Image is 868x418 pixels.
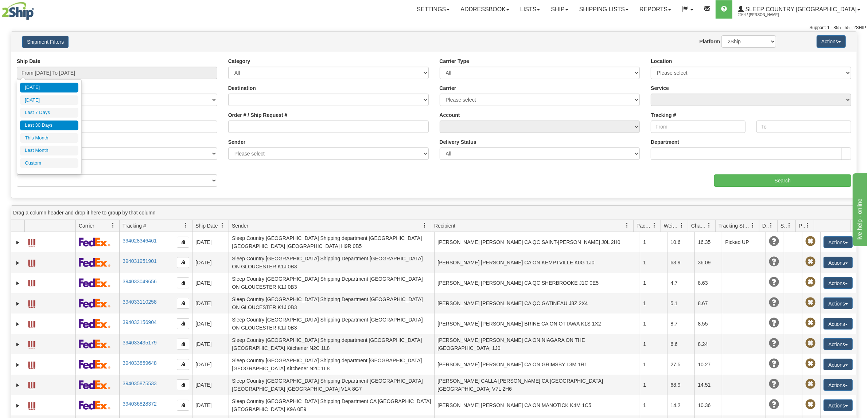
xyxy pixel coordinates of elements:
[769,318,779,328] span: Unknown
[122,258,156,264] a: 394031951901
[434,293,640,313] td: [PERSON_NAME] [PERSON_NAME] CA QC GATINEAU J8Z 2X4
[28,399,35,411] a: Label
[515,0,545,19] a: Lists
[14,382,22,389] a: Expand
[667,375,694,395] td: 68.9
[719,222,750,229] span: Tracking Status
[805,399,816,410] span: Pickup Not Assigned
[667,334,694,354] td: 6.6
[640,293,667,313] td: 1
[667,313,694,334] td: 8.7
[20,133,78,143] li: This Month
[434,354,640,375] td: [PERSON_NAME] [PERSON_NAME] CA ON GRIMSBY L3M 1R1
[79,380,110,389] img: 2 - FedEx Express®
[122,401,156,407] a: 394036828372
[228,138,245,146] label: Sender
[640,313,667,334] td: 1
[177,379,189,390] button: Copy to clipboard
[769,379,779,389] span: Unknown
[122,380,156,386] a: 394035875533
[14,320,22,328] a: Expand
[79,258,110,267] img: 2 - FedEx Express®
[824,277,853,289] button: Actions
[434,252,640,273] td: [PERSON_NAME] [PERSON_NAME] CA ON KEMPTVILLE K0G 1J0
[440,111,460,119] label: Account
[2,25,866,31] div: Support: 1 - 855 - 55 - 2SHIP
[640,232,667,252] td: 1
[769,399,779,410] span: Unknown
[824,318,853,330] button: Actions
[621,219,633,232] a: Recipient filter column settings
[817,35,846,48] button: Actions
[28,318,35,329] a: Label
[122,238,156,244] a: 394028346461
[22,36,69,48] button: Shipment Filters
[769,338,779,348] span: Unknown
[192,334,229,354] td: [DATE]
[79,299,110,308] img: 2 - FedEx Express®
[824,399,853,411] button: Actions
[574,0,634,19] a: Shipping lists
[651,84,669,92] label: Service
[667,354,694,375] td: 27.5
[122,360,156,366] a: 394033859648
[28,277,35,288] a: Label
[229,313,434,334] td: Sleep Country [GEOGRAPHIC_DATA] Shipping Department [GEOGRAPHIC_DATA] ON GLOUCESTER K1J 0B3
[28,236,35,248] a: Label
[783,219,795,232] a: Shipment Issues filter column settings
[667,395,694,415] td: 14.2
[744,6,857,12] span: Sleep Country [GEOGRAPHIC_DATA]
[177,277,189,288] button: Copy to clipboard
[2,2,34,20] img: logo2044.jpg
[434,232,640,252] td: [PERSON_NAME] [PERSON_NAME] CA QC SAINT-[PERSON_NAME] J0L 2H0
[107,219,119,232] a: Carrier filter column settings
[228,111,288,119] label: Order # / Ship Request #
[694,375,722,395] td: 14.51
[79,319,110,328] img: 2 - FedEx Express®
[440,58,469,65] label: Carrier Type
[434,273,640,293] td: [PERSON_NAME] [PERSON_NAME] CA QC SHERBROOKE J1C 0E5
[824,297,853,309] button: Actions
[781,222,787,229] span: Shipment Issues
[122,279,156,284] a: 394033049656
[79,237,110,247] img: 2 - FedEx Express®
[28,297,35,309] a: Label
[640,375,667,395] td: 1
[694,273,722,293] td: 8.63
[667,232,694,252] td: 10.6
[232,222,248,229] span: Sender
[455,0,515,19] a: Addressbook
[122,222,146,229] span: Tracking #
[640,354,667,375] td: 1
[229,375,434,395] td: Sleep Country [GEOGRAPHIC_DATA] Shipping Department [GEOGRAPHIC_DATA] [GEOGRAPHIC_DATA] [GEOGRAPH...
[79,360,110,369] img: 2 - FedEx Express®
[79,339,110,348] img: 2 - FedEx Express®
[805,297,816,308] span: Pickup Not Assigned
[229,293,434,313] td: Sleep Country [GEOGRAPHIC_DATA] Shipping Department [GEOGRAPHIC_DATA] ON GLOUCESTER K1J 0B3
[20,83,78,92] li: [DATE]
[192,395,229,415] td: [DATE]
[229,252,434,273] td: Sleep Country [GEOGRAPHIC_DATA] Shipping Department [GEOGRAPHIC_DATA] ON GLOUCESTER K1J 0B3
[694,334,722,354] td: 8.24
[664,222,679,229] span: Weight
[805,338,816,348] span: Pickup Not Assigned
[192,273,229,293] td: [DATE]
[5,4,67,13] div: live help - online
[122,319,156,325] a: 394033156904
[667,293,694,313] td: 5.1
[637,222,652,229] span: Packages
[545,0,573,19] a: Ship
[769,359,779,369] span: Unknown
[14,259,22,267] a: Expand
[14,402,22,409] a: Expand
[177,257,189,268] button: Copy to clipboard
[192,232,229,252] td: [DATE]
[765,219,777,232] a: Delivery Status filter column settings
[694,293,722,313] td: 8.67
[14,341,22,348] a: Expand
[440,84,456,92] label: Carrier
[192,375,229,395] td: [DATE]
[694,232,722,252] td: 16.35
[434,375,640,395] td: [PERSON_NAME] CALLA [PERSON_NAME] CA [GEOGRAPHIC_DATA] [GEOGRAPHIC_DATA] V7L 2H6
[769,236,779,247] span: Unknown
